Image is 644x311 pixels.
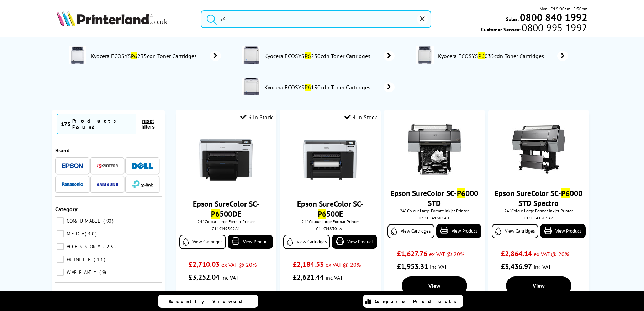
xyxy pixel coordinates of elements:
mark: P6 [305,52,311,59]
span: 24" Colour Large Format Printer [283,219,377,224]
span: inc VAT [221,274,239,281]
a: Kyocera ECOSYSP6230cdn Toner Cartridges [264,46,395,66]
input: WARRANTY 9 [57,269,64,276]
span: View [533,282,545,289]
img: TP-Link [132,180,153,188]
a: View Product [332,235,377,249]
span: inc VAT [430,263,447,270]
mark: P6 [457,188,465,198]
img: 1102NR3NL0-conspage.jpg [242,46,260,64]
span: CONSUMABLE [65,218,102,224]
span: ex VAT @ 20% [221,261,257,268]
img: Printerland Logo [57,11,168,26]
div: Products Found [72,118,132,130]
img: Epson [62,163,83,169]
span: 23 [103,243,117,250]
span: £1,627.76 [397,249,427,258]
a: View Product [540,224,585,238]
a: Kyocera ECOSYSP6130cdn Toner Cartridges [264,78,395,97]
a: View Product [436,224,481,238]
span: inc VAT [326,274,343,281]
img: Epson-SC-P6500E-Front-Main-Small.jpg [303,133,357,187]
span: Sales: [506,16,519,22]
span: Recently Viewed [169,298,249,305]
img: Epson-SC-P6000-Spectro-Side-Small2.jpg [512,123,565,176]
a: Printerland Logo [57,11,192,28]
span: ex VAT @ 20% [534,250,569,258]
a: Recently Viewed [158,295,258,308]
span: 0800 995 1992 [521,24,587,31]
span: 24" Colour Large Format Inkjet Printer [492,208,585,213]
a: 0800 840 1992 [519,14,587,21]
mark: P6 [211,209,220,219]
div: C11CE41301A0 [389,215,479,221]
img: Epson-SC-P6000-Front-Small.jpg [408,123,461,176]
div: C11CJ49302A1 [181,226,271,231]
span: Compare Products [375,298,461,305]
img: Kyocera [97,163,118,169]
input: MEDIA 40 [57,230,64,237]
span: £2,184.53 [293,260,324,269]
a: View [506,276,571,295]
a: Kyocera ECOSYSP6235cdn Toner Cartridges [90,46,221,66]
img: 1102NS3NL0-conspage.jpg [416,46,434,64]
a: Epson SureColor SC-P6000 STD [390,188,478,208]
img: Dell [132,162,153,169]
div: C11CE41301A2 [493,215,584,221]
span: ACCESSORY [65,243,102,250]
div: 4 In Stock [344,114,377,121]
a: View Cartridges [492,224,538,238]
span: 40 [85,230,99,237]
a: Epson SureColor SC-P6500E [297,199,364,219]
span: £3,252.04 [189,273,220,282]
div: modal_delivery [283,287,377,307]
span: £3,436.97 [501,262,532,271]
span: Brand [55,147,70,154]
mark: P6 [318,209,326,219]
span: inc VAT [534,263,551,270]
img: Panasonic [62,182,83,186]
span: Customer Service: [481,24,587,33]
div: 6 In Stock [240,114,273,121]
span: 175 [61,120,70,128]
div: C11CJ48301A1 [285,226,375,231]
a: View Cartridges [179,235,226,249]
div: modal_delivery [179,287,273,307]
span: Kyocera ECOSYS 130cdn Toner Cartridges [264,84,373,91]
span: 24" Colour Large Format Printer [179,219,273,224]
span: Kyocera ECOSYS 235cdn Toner Cartridges [90,52,199,59]
input: Search product or bra [201,10,431,28]
input: ACCESSORY 23 [57,243,64,250]
span: ex VAT @ 20% [429,250,464,258]
span: Kyocera ECOSYS 035cdn Toner Cartridges [437,52,547,59]
span: ex VAT @ 20% [326,261,361,268]
a: View Cartridges [283,235,330,249]
img: Epson-SC-P6500DE-Front-Main-Small.jpg [199,133,253,187]
mark: P6 [131,52,137,59]
a: View Cartridges [387,224,434,238]
span: WARRANTY [65,269,99,275]
span: £2,710.03 [189,260,220,269]
span: Category [55,206,78,213]
mark: P6 [561,188,570,198]
span: Kyocera ECOSYS 230cdn Toner Cartridges [264,52,373,59]
span: £1,953.31 [397,262,428,271]
input: CONSUMABLE 90 [57,217,64,224]
span: 9 [99,269,108,275]
img: 1102TW3NL1-deptimage.jpg [69,46,86,64]
a: Kyocera ECOSYSP6035cdn Toner Cartridges [437,46,568,66]
img: Samsung [97,183,118,186]
span: 24" Colour Large Format Inkjet Printer [387,208,481,213]
span: £2,864.14 [501,249,532,258]
a: View [402,276,467,295]
img: 1102NR3NL0-conspage.jpg [242,78,260,95]
input: PRINTER 13 [57,256,64,263]
span: View [428,282,440,289]
span: 90 [103,218,115,224]
a: Compare Products [363,295,463,308]
a: View Product [228,235,273,249]
button: reset filters [136,118,160,130]
span: 13 [94,256,107,263]
span: £2,621.44 [293,273,324,282]
span: MEDIA [65,230,84,237]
